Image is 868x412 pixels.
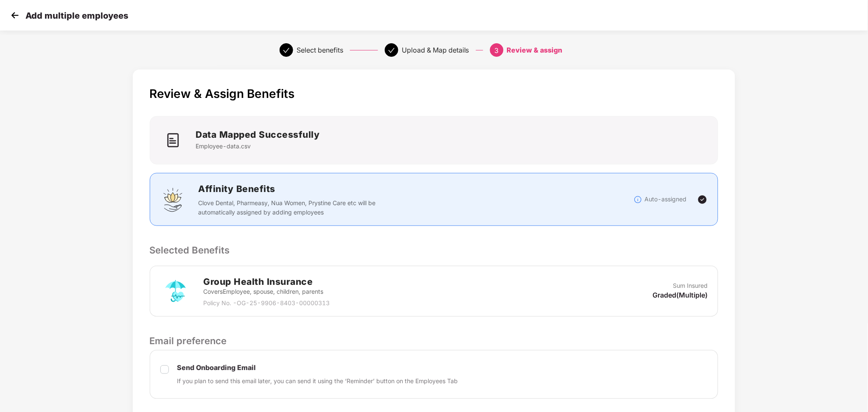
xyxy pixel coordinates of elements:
p: Clove Dental, Pharmeasy, Nua Women, Prystine Care etc will be automatically assigned by adding em... [199,198,381,217]
h2: Affinity Benefits [199,182,503,196]
span: 3 [495,46,499,55]
div: Select benefits [297,43,343,57]
img: svg+xml;base64,PHN2ZyB4bWxucz0iaHR0cDovL3d3dy53My5vcmcvMjAwMC9zdmciIHdpZHRoPSI3MiIgaGVpZ2h0PSI3Mi... [160,276,191,306]
p: Employee-data.csv [196,142,320,151]
p: Send Onboarding Email [177,363,458,372]
p: Email preference [150,334,719,348]
p: Auto-assigned [644,195,686,204]
h2: Group Health Insurance [204,275,330,289]
h2: Data Mapped Successfully [196,128,320,142]
img: svg+xml;base64,PHN2ZyBpZD0iQWZmaW5pdHlfQmVuZWZpdHMiIGRhdGEtbmFtZT0iQWZmaW5pdHkgQmVuZWZpdHMiIHhtbG... [160,187,186,212]
img: svg+xml;base64,PHN2ZyBpZD0iSW5mb18tXzMyeDMyIiBkYXRhLW5hbWU9IkluZm8gLSAzMngzMiIgeG1sbnM9Imh0dHA6Ly... [634,195,642,204]
img: icon [160,128,186,153]
p: Graded(Multiple) [652,290,708,300]
p: Selected Benefits [150,243,719,257]
img: svg+xml;base64,PHN2ZyBpZD0iVGljay0yNHgyNCIgeG1sbnM9Imh0dHA6Ly93d3cudzMub3JnLzIwMDAvc3ZnIiB3aWR0aD... [697,195,708,205]
div: Review & assign [507,43,563,57]
p: Policy No. - OG-25-9906-8403-00000313 [204,298,330,308]
img: svg+xml;base64,PHN2ZyB4bWxucz0iaHR0cDovL3d3dy53My5vcmcvMjAwMC9zdmciIHdpZHRoPSIzMCIgaGVpZ2h0PSIzMC... [8,9,21,22]
p: If you plan to send this email later, you can send it using the ‘Reminder’ button on the Employee... [177,376,458,386]
p: Sum Insured [673,281,708,290]
p: Review & Assign Benefits [150,86,719,101]
div: Upload & Map details [402,43,469,57]
span: check [388,47,395,54]
p: Covers Employee, spouse, children, parents [204,287,330,296]
p: Add multiple employees [25,11,128,21]
span: check [283,47,290,54]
